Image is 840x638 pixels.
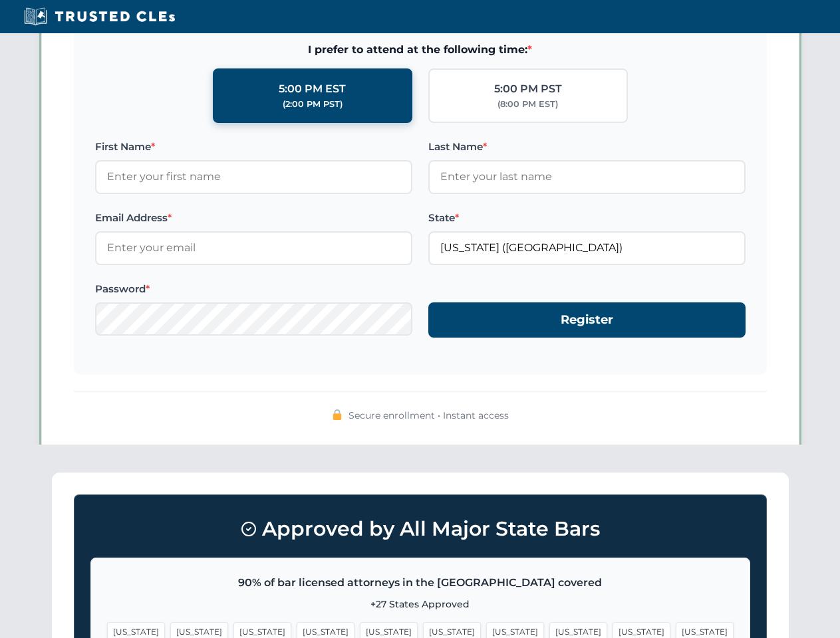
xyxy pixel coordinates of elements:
[283,98,343,111] div: (2:00 PM PST)
[349,408,509,423] span: Secure enrollment • Instant access
[95,41,746,58] span: I prefer to attend at the following time:
[107,597,734,611] p: +27 States Approved
[428,231,746,265] input: Florida (FL)
[428,302,746,338] button: Register
[332,409,343,420] img: 🔒
[95,281,412,297] label: Password
[428,160,746,193] input: Enter your last name
[494,80,562,98] div: 5:00 PM PST
[95,210,412,226] label: Email Address
[90,511,750,547] h3: Approved by All Major State Bars
[497,98,558,111] div: (8:00 PM EST)
[279,80,346,98] div: 5:00 PM EST
[428,139,746,155] label: Last Name
[95,160,412,193] input: Enter your first name
[428,210,746,226] label: State
[20,7,179,27] img: Trusted CLEs
[107,574,734,591] p: 90% of bar licensed attorneys in the [GEOGRAPHIC_DATA] covered
[95,231,412,265] input: Enter your email
[95,139,412,155] label: First Name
